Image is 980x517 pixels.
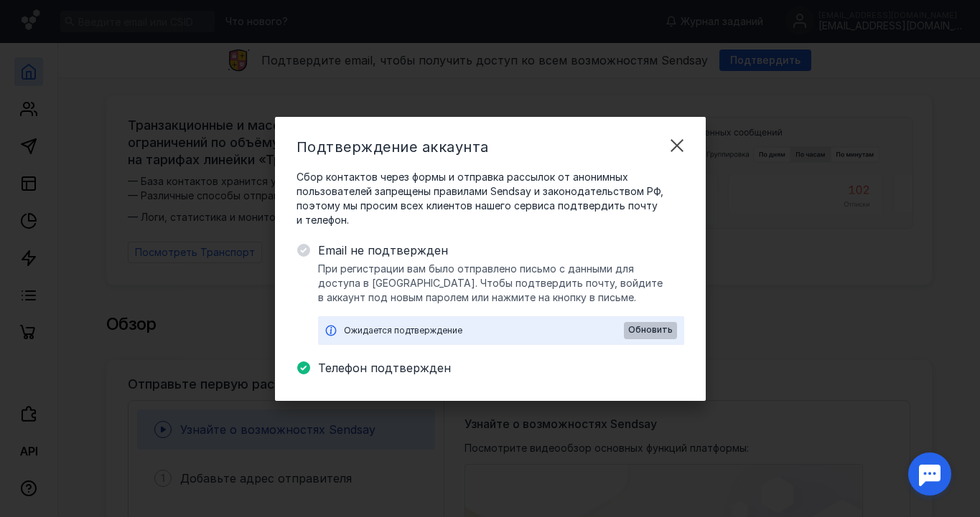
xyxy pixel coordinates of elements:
button: Обновить [624,322,677,339]
span: Сбор контактов через формы и отправка рассылок от анонимных пользователей запрещены правилами Sen... [297,170,684,227]
span: Телефон подтвержден [318,359,684,376]
div: Ожидается подтверждение [344,323,624,338]
span: Email не подтвержден [318,242,684,259]
span: При регистрации вам было отправлено письмо с данными для доступа в [GEOGRAPHIC_DATA]. Чтобы подтв... [318,262,684,305]
span: Подтверждение аккаунта [297,138,489,156]
span: Обновить [628,325,673,335]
